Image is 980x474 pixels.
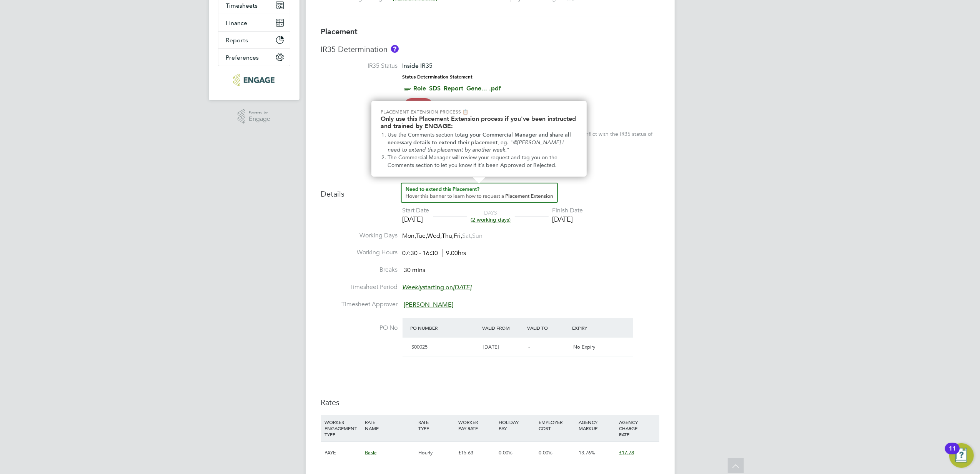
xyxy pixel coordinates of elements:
strong: Status Determination Statement [403,74,473,80]
span: [PERSON_NAME] [404,301,454,309]
span: Timesheets [226,2,258,9]
span: Powered by [249,109,270,116]
label: Working Days [321,232,398,240]
div: HOLIDAY PAY [497,415,537,435]
span: Tue, [416,232,428,240]
span: - [528,344,530,350]
div: EMPLOYER COST [537,415,577,435]
span: Basic [365,449,376,456]
div: AGENCY MARKUP [577,415,617,435]
span: Mon, [403,232,416,240]
span: Wed, [428,232,442,240]
button: About IR35 [391,45,399,53]
p: Placement Extension Process 📋 [381,108,577,115]
strong: tag your Commercial Manager and share all necessary details to extend their placement [388,132,572,146]
span: No Expiry [573,344,595,350]
span: starting on [403,284,472,291]
span: Preferences [226,54,259,61]
label: IR35 Risk [321,102,398,110]
h2: Only use this Placement Extension process if you've been instructed and trained by ENGAGE: [381,115,577,130]
h3: Rates [321,397,659,407]
em: [DATE] [453,284,472,291]
span: 30 mins [404,266,426,274]
span: Engage [249,116,270,122]
div: Valid From [480,321,525,335]
button: How to extend a Placement? [401,183,558,203]
div: WORKER PAY RATE [456,415,496,435]
span: Reports [226,37,248,44]
div: Expiry [570,321,615,335]
div: PAYE [323,442,363,464]
div: [DATE] [552,215,583,224]
span: Finance [226,19,248,27]
div: RATE TYPE [416,415,456,435]
li: The Commercial Manager will review your request and tag you on the Comments section to let you kn... [388,154,577,169]
div: Start Date [403,207,429,215]
h3: IR35 Determination [321,44,659,54]
span: S00025 [412,344,428,350]
span: Inside IR35 [403,62,433,69]
span: 9.00hrs [442,249,466,257]
span: £17.78 [619,449,634,456]
span: (2 working days) [471,216,511,223]
span: 0.00% [499,449,512,456]
b: Placement [321,27,358,36]
span: " [507,147,509,153]
div: £15.63 [456,442,496,464]
span: Sun [473,232,483,240]
div: Finish Date [552,207,583,215]
span: Thu, [442,232,454,240]
a: Go to home page [218,74,290,86]
span: Sat, [463,232,473,240]
label: Timesheet Period [321,283,398,291]
span: Use the Comments section to [388,132,460,138]
em: @[PERSON_NAME] I need to extend this placement by another week. [388,139,565,154]
div: WORKER ENGAGEMENT TYPE [323,415,363,441]
span: 0.00% [539,449,552,456]
div: Valid To [525,321,570,335]
span: 13.76% [579,449,596,456]
div: 11 [949,449,956,459]
span: Fri, [454,232,463,240]
label: Timesheet Approver [321,300,398,309]
div: Hourly [416,442,456,464]
span: , eg. " [497,139,513,146]
img: konnectrecruit-logo-retina.png [233,74,275,86]
label: IR35 Status [321,62,398,70]
a: Role_SDS_Report_Gene... .pdf [414,85,501,92]
button: Open Resource Center, 11 new notifications [949,443,974,468]
div: PO Number [409,321,481,335]
label: PO No [321,324,398,332]
div: Need to extend this Placement? Hover this banner. [371,101,587,177]
div: [DATE] [403,215,429,224]
label: Working Hours [321,249,398,257]
span: [DATE] [483,344,499,350]
div: 07:30 - 16:30 [403,249,466,257]
em: Weekly [403,284,423,291]
div: RATE NAME [363,415,416,435]
label: Breaks [321,266,398,274]
div: DAYS [467,209,515,223]
span: High [404,98,433,113]
div: AGENCY CHARGE RATE [617,415,657,441]
h3: Details [321,183,659,199]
